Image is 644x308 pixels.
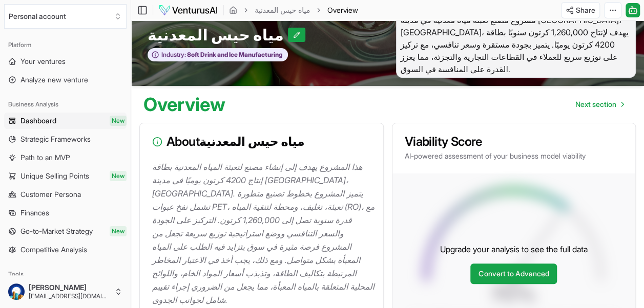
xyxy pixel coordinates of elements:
nav: breadcrumb [229,5,358,15]
img: ACg8ocLnwQJLblyuxZZvEQ_M9wISOiy381gzLF8nYw0XW2r0rSYLmPY=s96-c [8,283,25,300]
a: DashboardNew [4,113,127,129]
a: Competitive Analysis [4,241,127,258]
span: Dashboard [20,116,56,126]
span: New [110,116,127,126]
button: [PERSON_NAME][EMAIL_ADDRESS][DOMAIN_NAME] [4,279,127,304]
span: Analyze new venture [20,75,88,85]
a: Analyze new venture [4,72,127,88]
span: New [110,226,127,236]
span: [EMAIL_ADDRESS][DOMAIN_NAME] [29,292,110,300]
span: Competitive Analysis [20,245,87,255]
span: Customer Persona [20,189,81,200]
div: Business Analysis [4,96,127,113]
img: logo [158,4,218,16]
a: Go-to-Market StrategyNew [4,223,127,239]
a: Finances [4,205,127,221]
p: هذا المشروع يهدف إلى إنشاء مصنع لتعبئة المياه المعدنية بطاقة إنتاج 4200 كرتون يوميًا في مدينة [GE... [152,160,375,306]
span: [PERSON_NAME] [29,283,110,292]
button: Share [561,2,600,18]
span: Overview [327,5,358,15]
a: Path to an MVP [4,149,127,166]
span: Industry: [161,51,186,59]
span: New [110,171,127,181]
button: Industry:Soft Drink and Ice Manufacturing [148,48,288,62]
span: Strategic Frameworks [20,134,91,144]
h1: Overview [143,94,225,115]
p: AI-powered assessment of your business model viability [405,151,624,161]
span: Soft Drink and Ice Manufacturing [186,51,282,59]
a: Your ventures [4,53,127,70]
span: مياه حيس المعدنية [148,26,288,44]
a: Customer Persona [4,186,127,203]
span: Next section [575,99,616,109]
h3: About مياه حيس المعدنية [152,136,371,148]
a: Strategic Frameworks [4,131,127,147]
span: Finances [20,208,49,218]
span: Path to an MVP [20,152,70,163]
span: Share [576,5,595,15]
span: Your ventures [20,56,66,67]
div: Platform [4,37,127,53]
a: Go to next page [567,94,632,115]
a: Convert to Advanced [470,263,557,284]
button: Select an organization [4,4,127,29]
h3: Viability Score [405,136,624,148]
span: Go-to-Market Strategy [20,226,93,236]
span: Unique Selling Points [20,171,89,181]
a: Unique Selling PointsNew [4,168,127,184]
p: Upgrade your analysis to see the full data [440,243,587,255]
nav: pagination [567,94,632,115]
a: مياه حيس المعدنية [255,5,310,15]
div: Tools [4,266,127,282]
span: مشروع مصنع تعبئة مياه معدنية في مدينة [GEOGRAPHIC_DATA]، [GEOGRAPHIC_DATA]، يهدف لإنتاج 1,260,000... [396,11,636,78]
